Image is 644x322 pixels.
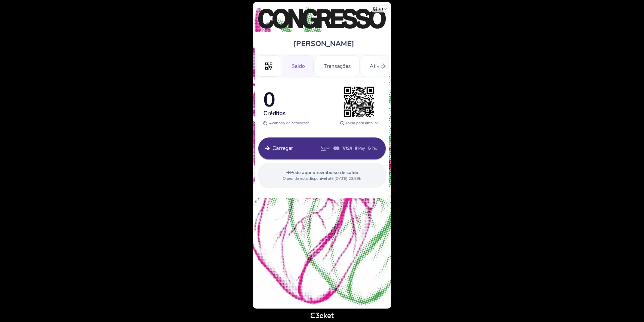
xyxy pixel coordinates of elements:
[315,62,360,69] a: Transações
[263,86,275,114] span: 0
[263,176,381,181] p: O pedido está disponível até [DATE] 23:59h
[315,55,360,77] div: Transações
[272,145,293,152] span: Carregar
[342,85,376,119] img: transparent_placeholder.3f4e7402.png
[293,39,354,49] span: [PERSON_NAME]
[361,55,404,77] div: Atividades
[269,120,309,126] span: Acabado de actualizar
[283,55,314,77] div: Saldo
[283,62,314,69] a: Saldo
[258,9,386,29] img: Congresso de Cozinha
[290,169,358,176] span: Pede aqui o reembolso de saldo
[345,120,378,126] span: Tocar para ampliar
[361,62,404,69] a: Atividades
[263,169,381,176] p: ➜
